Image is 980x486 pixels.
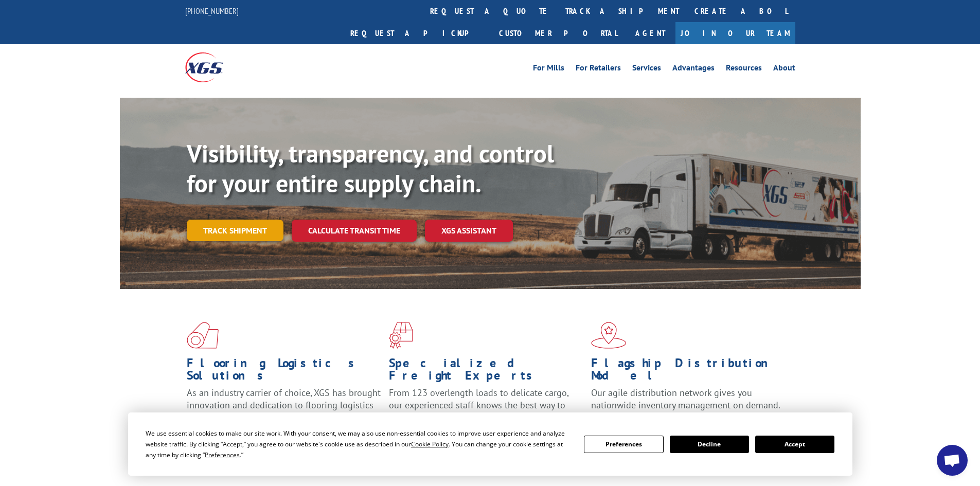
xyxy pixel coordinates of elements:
a: Resources [726,64,762,75]
img: xgs-icon-total-supply-chain-intelligence-red [187,322,219,349]
a: Agent [625,22,675,44]
button: Decline [670,436,749,453]
a: For Retailers [576,64,621,75]
a: Calculate transit time [292,220,417,242]
a: XGS ASSISTANT [425,220,513,242]
b: Visibility, transparency, and control for your entire supply chain. [187,137,554,199]
button: Accept [755,436,834,453]
div: Cookie Consent Prompt [128,412,852,476]
span: As an industry carrier of choice, XGS has brought innovation and dedication to flooring logistics... [187,387,381,423]
span: Our agile distribution network gives you nationwide inventory management on demand. [591,387,780,411]
a: Join Our Team [675,22,795,44]
a: Advantages [672,64,715,75]
a: [PHONE_NUMBER] [185,6,239,16]
a: Customer Portal [491,22,625,44]
span: Cookie Policy [411,440,449,448]
a: About [773,64,795,75]
img: xgs-icon-flagship-distribution-model-red [591,322,627,349]
h1: Flagship Distribution Model [591,357,786,387]
a: Track shipment [187,220,283,241]
button: Preferences [584,436,663,453]
h1: Flooring Logistics Solutions [187,357,381,387]
span: Preferences [205,451,240,459]
p: From 123 overlength loads to delicate cargo, our experienced staff knows the best way to move you... [389,387,583,433]
a: Services [632,64,661,75]
div: Open chat [937,445,968,476]
div: We use essential cookies to make our site work. With your consent, we may also use non-essential ... [146,428,572,460]
h1: Specialized Freight Experts [389,357,583,387]
a: Request a pickup [343,22,491,44]
a: For Mills [533,64,564,75]
img: xgs-icon-focused-on-flooring-red [389,322,413,349]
